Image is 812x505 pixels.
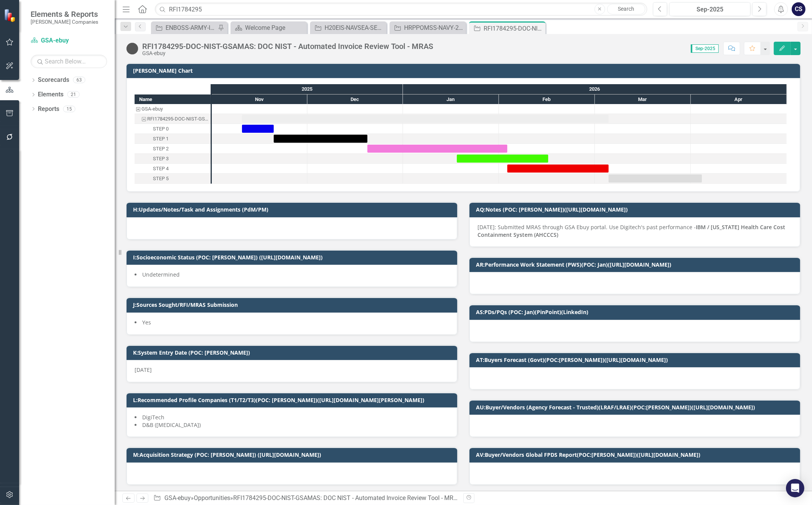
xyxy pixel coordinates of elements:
[135,164,211,174] div: Task: Start date: 2026-02-03 End date: 2026-03-05
[126,42,138,55] img: Tracked
[507,165,609,173] div: Task: Start date: 2026-02-03 End date: 2026-03-05
[233,494,461,502] div: RFI1784295-DOC-NIST-GSAMAS: DOC NIST - Automated Invoice Review Tool - MRAS
[166,23,216,33] div: ENBOSS-ARMY-ITES3 SB-221122 (Army National Guard ENBOSS Support Service Sustainment, Enhancement,...
[135,124,211,134] div: Task: Start date: 2025-11-10 End date: 2025-11-20
[669,2,750,16] button: Sep-2025
[691,44,719,53] span: Sep-2025
[484,24,544,33] div: RFI1784295-DOC-NIST-GSAMAS: DOC NIST - Automated Invoice Review Tool - MRAS
[153,154,169,164] div: STEP 3
[792,2,806,16] button: CS
[476,207,796,212] h3: AQ:Notes (POC: [PERSON_NAME])([URL][DOMAIN_NAME])
[135,124,211,134] div: STEP 0
[477,223,785,238] strong: IBM / [US_STATE] Health Care Cost Containment System (AHCCCS)
[135,174,211,184] div: STEP 5
[133,254,453,260] h3: I:Socioeconomic Status (POC: [PERSON_NAME]) ([URL][DOMAIN_NAME])
[153,23,216,33] a: ENBOSS-ARMY-ITES3 SB-221122 (Army National Guard ENBOSS Support Service Sustainment, Enhancement,...
[38,90,63,99] a: Elements
[476,452,796,458] h3: AV:Buyer/Vendors Global FPDS Report(POC:[PERSON_NAME])([URL][DOMAIN_NAME])
[73,77,85,83] div: 63
[212,94,307,104] div: Nov
[135,164,211,174] div: STEP 4
[135,174,211,184] div: Task: Start date: 2026-03-05 End date: 2026-04-04
[141,104,163,114] div: GSA-ebuy
[147,114,208,124] div: RFI1784295-DOC-NIST-GSAMAS: DOC NIST - Automated Invoice Review Tool - MRAS
[786,479,804,497] div: Open Intercom Messenger
[307,94,403,104] div: Dec
[31,10,98,19] span: Elements & Reports
[133,68,796,73] h3: [PERSON_NAME] Chart
[142,42,433,50] div: RFI1784295-DOC-NIST-GSAMAS: DOC NIST - Automated Invoice Review Tool - MRAS
[142,421,201,428] span: D&B ([MEDICAL_DATA])
[135,134,211,144] div: STEP 1
[31,19,98,25] small: [PERSON_NAME] Companies
[476,309,796,315] h3: AS:PDs/PQs (POC: Jan)(PinPoint)(LinkedIn)
[312,23,385,33] a: H20EIS-NAVSEA-SEAPORT-254705 (H20 ENGINEERING AND INFRASTRUCTURE SUPPORT (SEAPORT NXG))
[153,134,169,144] div: STEP 1
[142,50,433,56] div: GSA-ebuy
[153,144,169,154] div: STEP 2
[133,452,453,458] h3: M:Acquisition Strategy (POC: [PERSON_NAME]) ([URL][DOMAIN_NAME])
[38,76,69,85] a: Scorecards
[135,94,211,104] div: Name
[595,94,691,104] div: Mar
[4,8,17,22] img: ClearPoint Strategy
[133,397,453,403] h3: L:Recommended Profile Companies (T1/T2/T3)(POC: [PERSON_NAME])([URL][DOMAIN_NAME][PERSON_NAME])
[242,125,274,133] div: Task: Start date: 2025-11-10 End date: 2025-11-20
[212,84,403,94] div: 2025
[609,174,702,182] div: Task: Start date: 2026-03-05 End date: 2026-04-04
[153,124,169,134] div: STEP 0
[133,207,453,212] h3: H:Updates/Notes/Task and Assignments (PdM/PM)
[153,164,169,174] div: STEP 4
[142,271,180,278] span: Undetermined
[155,3,647,16] input: Search ClearPoint...
[135,154,211,164] div: STEP 3
[391,23,464,33] a: HRPPOMSS-NAVY-229230 (Human Research Protection Program Operation And Maintenance Support Service...
[404,23,464,33] div: HRPPOMSS-NAVY-229230 (Human Research Protection Program Operation And Maintenance Support Service...
[153,494,458,503] div: » »
[476,262,796,267] h3: AR:Performance Work Statement (PWS)(POC: Jan)([URL][DOMAIN_NAME])
[403,94,499,104] div: Jan
[63,106,75,112] div: 15
[142,414,164,421] span: DigiTech
[245,23,305,33] div: Welcome Page
[672,5,748,14] div: Sep-2025
[232,23,305,33] a: Welcome Page
[477,223,792,239] p: [DATE]: Submitted MRAS through GSA Ebuy portal. Use Digitech's past performance -
[31,55,107,68] input: Search Below...
[499,94,595,104] div: Feb
[135,144,211,154] div: STEP 2
[135,104,211,114] div: GSA-ebuy
[367,145,507,153] div: Task: Start date: 2025-12-20 End date: 2026-02-03
[67,91,80,98] div: 21
[31,36,107,45] a: GSA-ebuy
[142,319,151,326] span: Yes
[274,135,367,143] div: Task: Start date: 2025-11-20 End date: 2025-12-20
[607,4,645,15] a: Search
[403,84,787,94] div: 2026
[325,23,385,33] div: H20EIS-NAVSEA-SEAPORT-254705 (H20 ENGINEERING AND INFRASTRUCTURE SUPPORT (SEAPORT NXG))
[133,302,453,308] h3: J:Sources Sought/RFI/MRAS Submission
[135,366,152,373] span: [DATE]
[476,357,796,363] h3: AT:Buyers Forecast (Govt)(POC:[PERSON_NAME])([URL][DOMAIN_NAME])
[242,115,609,123] div: Task: Start date: 2025-11-10 End date: 2026-03-05
[133,350,453,355] h3: K:System Entry Date (POC: [PERSON_NAME])
[153,174,169,184] div: STEP 5
[135,104,211,114] div: Task: GSA-ebuy Start date: 2025-11-06 End date: 2025-11-07
[135,154,211,164] div: Task: Start date: 2026-01-18 End date: 2026-02-15
[135,114,211,124] div: Task: Start date: 2025-11-10 End date: 2026-03-05
[38,105,59,114] a: Reports
[691,94,787,104] div: Apr
[164,494,191,502] a: GSA-ebuy
[457,155,548,163] div: Task: Start date: 2026-01-18 End date: 2026-02-15
[135,114,211,124] div: RFI1784295-DOC-NIST-GSAMAS: DOC NIST - Automated Invoice Review Tool - MRAS
[476,404,796,410] h3: AU:Buyer/Vendors (Agency Forecast - Trusted)(LRAF/LRAE)(POC:[PERSON_NAME])([URL][DOMAIN_NAME])
[194,494,230,502] a: Opportunities
[135,144,211,154] div: Task: Start date: 2025-12-20 End date: 2026-02-03
[135,134,211,144] div: Task: Start date: 2025-11-20 End date: 2025-12-20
